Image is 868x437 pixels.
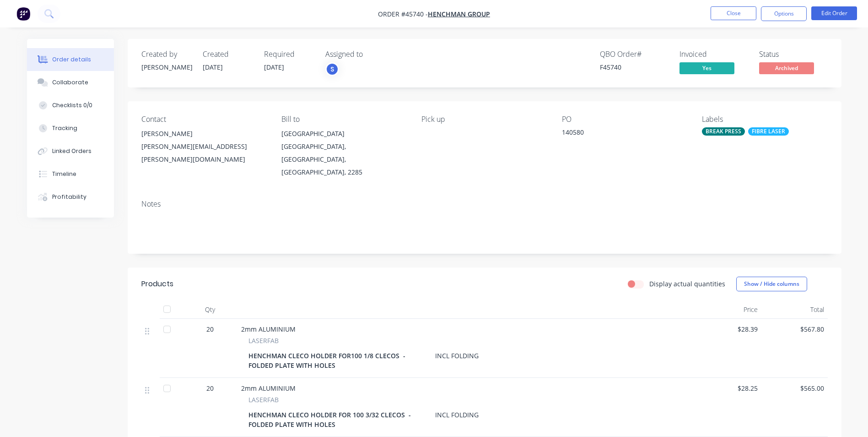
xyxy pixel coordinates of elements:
[141,115,267,124] div: Contact
[281,115,407,124] div: Bill to
[52,193,86,201] div: Profitability
[27,71,114,94] button: Collaborate
[52,78,88,87] div: Collaborate
[702,127,745,136] div: BREAK PRESS
[431,408,482,421] div: INCL FOLDING
[241,384,296,393] span: 2mm ALUMINIUM
[421,115,547,124] div: Pick up
[765,324,824,334] span: $567.80
[203,63,223,71] span: [DATE]
[203,50,253,59] div: Created
[16,7,30,21] img: Factory
[248,349,431,372] div: HENCHMAN CLECO HOLDER FOR100 1/8 CLECOS - FOLDED PLATE WITH HOLES
[325,62,339,76] button: S
[141,50,192,59] div: Created by
[281,140,407,179] div: [GEOGRAPHIC_DATA], [GEOGRAPHIC_DATA], [GEOGRAPHIC_DATA], 2285
[761,6,807,21] button: Options
[141,140,267,166] div: [PERSON_NAME][EMAIL_ADDRESS][PERSON_NAME][DOMAIN_NAME]
[699,324,758,334] span: $28.39
[562,115,687,124] div: PO
[52,55,91,64] div: Order details
[679,62,734,74] span: Yes
[52,147,92,155] div: Linked Orders
[241,325,296,333] span: 2mm ALUMINIUM
[206,324,214,334] span: 20
[679,50,748,59] div: Invoiced
[27,117,114,140] button: Tracking
[281,127,407,140] div: [GEOGRAPHIC_DATA]
[27,94,114,117] button: Checklists 0/0
[52,101,92,109] div: Checklists 0/0
[183,300,237,319] div: Qty
[759,62,814,74] span: Archived
[711,6,756,20] button: Close
[325,50,417,59] div: Assigned to
[52,124,77,132] div: Tracking
[264,50,314,59] div: Required
[27,186,114,208] button: Profitability
[281,127,407,179] div: [GEOGRAPHIC_DATA][GEOGRAPHIC_DATA], [GEOGRAPHIC_DATA], [GEOGRAPHIC_DATA], 2285
[428,10,490,18] a: HENCHMAN GROUP
[600,50,669,59] div: QBO Order #
[695,300,761,319] div: Price
[562,127,676,140] div: 140580
[141,279,173,290] div: Products
[248,395,279,404] span: LASERFAB
[759,50,828,59] div: Status
[141,62,192,72] div: [PERSON_NAME]
[431,349,482,362] div: INCL FOLDING
[264,63,284,71] span: [DATE]
[699,383,758,393] span: $28.25
[600,62,669,72] div: F45740
[378,10,428,18] span: Order #45740 -
[206,383,214,393] span: 20
[52,170,76,178] div: Timeline
[748,127,789,136] div: FIBRE LASER
[736,277,807,291] button: Show / Hide columns
[141,127,267,140] div: [PERSON_NAME]
[27,48,114,71] button: Order details
[248,336,279,345] span: LASERFAB
[27,163,114,186] button: Timeline
[141,127,267,166] div: [PERSON_NAME][PERSON_NAME][EMAIL_ADDRESS][PERSON_NAME][DOMAIN_NAME]
[649,279,725,289] label: Display actual quantities
[248,408,431,431] div: HENCHMAN CLECO HOLDER FOR 100 3/32 CLECOS - FOLDED PLATE WITH HOLES
[702,115,827,124] div: Labels
[761,300,828,319] div: Total
[811,6,857,20] button: Edit Order
[765,383,824,393] span: $565.00
[27,140,114,163] button: Linked Orders
[141,200,828,208] div: Notes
